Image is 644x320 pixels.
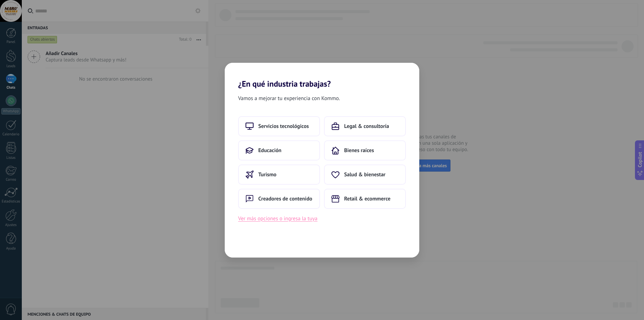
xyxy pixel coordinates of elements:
[258,195,312,202] span: Creadores de contenido
[238,140,320,161] button: Educación
[258,123,309,130] span: Servicios tecnológicos
[238,116,320,136] button: Servicios tecnológicos
[225,63,419,89] h2: ¿En qué industria trabajas?
[344,171,385,178] span: Salud & bienestar
[324,189,406,209] button: Retail & ecommerce
[324,165,406,185] button: Salud & bienestar
[258,171,276,178] span: Turismo
[324,116,406,136] button: Legal & consultoría
[238,189,320,209] button: Creadores de contenido
[324,140,406,161] button: Bienes raíces
[344,195,390,202] span: Retail & ecommerce
[238,214,317,223] button: Ver más opciones o ingresa la tuya
[238,165,320,185] button: Turismo
[238,94,340,103] span: Vamos a mejorar tu experiencia con Kommo.
[344,147,374,154] span: Bienes raíces
[344,123,389,130] span: Legal & consultoría
[258,147,281,154] span: Educación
